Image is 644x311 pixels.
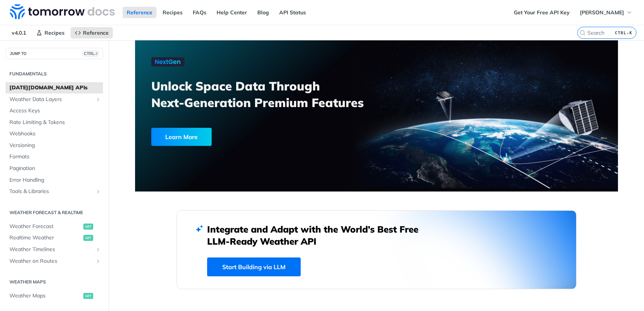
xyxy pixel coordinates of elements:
a: Rate Limiting & Tokens [6,117,103,128]
a: Weather Mapsget [6,290,103,302]
button: JUMP TOCTRL-/ [6,48,103,59]
a: Weather on RoutesShow subpages for Weather on Routes [6,256,103,267]
h2: Weather Forecast & realtime [6,209,103,216]
a: Weather Data LayersShow subpages for Weather Data Layers [6,94,103,105]
a: Tools & LibrariesShow subpages for Tools & Libraries [6,186,103,197]
a: Weather TimelinesShow subpages for Weather Timelines [6,244,103,255]
span: Weather Timelines [9,246,93,253]
h2: Fundamentals [6,70,103,77]
span: [DATE][DOMAIN_NAME] APIs [9,84,101,92]
a: Learn More [151,128,338,146]
a: Webhooks [6,128,103,139]
span: get [83,235,93,241]
span: Realtime Weather [9,234,81,242]
span: Formats [9,153,101,161]
button: Show subpages for Weather Data Layers [95,97,101,103]
span: Weather Maps [9,292,81,300]
a: Realtime Weatherget [6,232,103,244]
a: Versioning [6,140,103,151]
a: Recipes [32,27,69,38]
a: Pagination [6,163,103,174]
span: Tools & Libraries [9,188,93,195]
span: Weather on Routes [9,257,93,265]
img: NextGen [151,57,184,66]
span: get [83,224,93,230]
span: Webhooks [9,130,101,138]
a: Reference [123,7,157,18]
a: Blog [253,7,273,18]
svg: Search [579,30,586,36]
h2: Integrate and Adapt with the World’s Best Free LLM-Ready Weather API [207,223,430,247]
a: Error Handling [6,175,103,186]
a: [DATE][DOMAIN_NAME] APIs [6,82,103,93]
a: API Status [275,7,310,18]
a: Weather Forecastget [6,221,103,232]
span: v4.0.1 [8,27,30,38]
span: Rate Limiting & Tokens [9,119,101,126]
a: Start Building via LLM [207,257,301,276]
a: Reference [71,27,113,38]
a: Help Center [212,7,251,18]
span: get [83,293,93,299]
a: Recipes [158,7,187,18]
button: Show subpages for Weather Timelines [95,247,101,253]
span: CTRL-/ [82,51,99,57]
span: Recipes [45,29,65,36]
span: Weather Forecast [9,223,81,230]
a: FAQs [189,7,211,18]
a: Access Keys [6,105,103,116]
span: [PERSON_NAME] [580,9,624,16]
a: Formats [6,151,103,162]
span: Pagination [9,165,101,172]
span: Error Handling [9,176,101,184]
button: Show subpages for Weather on Routes [95,258,101,264]
button: [PERSON_NAME] [576,7,636,18]
span: Reference [83,29,109,36]
button: Show subpages for Tools & Libraries [95,188,101,195]
kbd: CTRL-K [613,29,634,37]
span: Access Keys [9,107,101,115]
span: Weather Data Layers [9,96,93,103]
h2: Weather Maps [6,279,103,285]
span: Versioning [9,142,101,149]
img: Tomorrow.io Weather API Docs [10,4,115,19]
a: Get Your Free API Key [510,7,574,18]
h3: Unlock Space Data Through Next-Generation Premium Features [151,78,385,111]
div: Learn More [151,128,212,146]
